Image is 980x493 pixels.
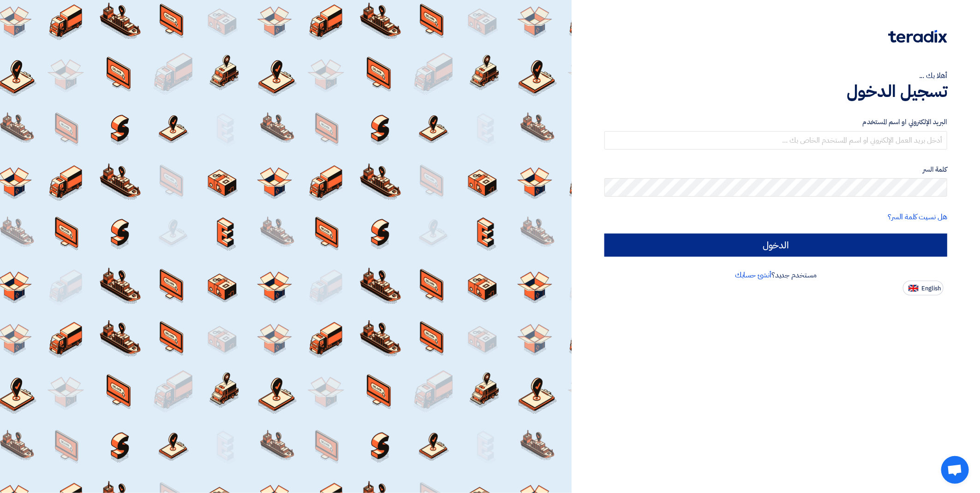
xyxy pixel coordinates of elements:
div: أهلا بك ... [604,70,947,81]
span: English [921,285,941,292]
button: English [903,281,944,295]
h1: تسجيل الدخول [604,81,947,102]
img: en-US.png [908,285,919,292]
img: Teradix logo [888,30,947,43]
div: مستخدم جديد؟ [604,270,947,281]
input: أدخل بريد العمل الإلكتروني او اسم المستخدم الخاص بك ... [604,131,947,150]
label: البريد الإلكتروني او اسم المستخدم [604,117,947,127]
a: هل نسيت كلمة السر؟ [888,211,947,222]
label: كلمة السر [604,164,947,175]
a: Open chat [941,456,969,484]
input: الدخول [604,234,947,257]
a: أنشئ حسابك [735,270,771,281]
